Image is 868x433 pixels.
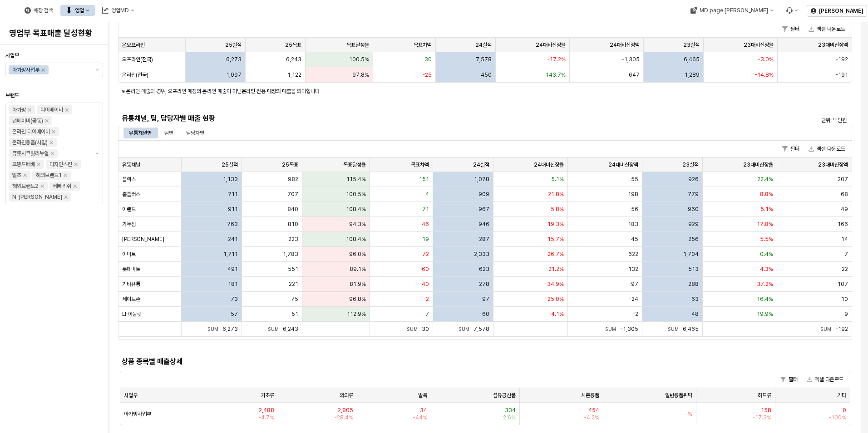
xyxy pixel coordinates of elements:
span: -1,305 [621,56,640,63]
span: 960 [688,206,699,213]
span: 10 [841,295,848,303]
span: 112.9% [347,310,366,318]
span: -2 [632,310,638,318]
span: -192 [835,56,848,63]
div: Remove 해외브랜드2 [40,184,44,188]
span: Sum [207,326,222,332]
span: -622 [626,251,638,258]
div: Remove 해외브랜드1 [64,173,67,177]
span: -2 [423,295,429,303]
span: -97 [628,280,638,288]
h4: 영업부 목표매출 달성현황 [9,29,99,38]
span: 51 [291,310,298,318]
span: 256 [688,236,699,243]
button: 필터 [777,374,801,385]
span: -166 [835,221,848,228]
span: 유통채널 [122,161,140,168]
span: LF아울렛 [122,310,142,318]
button: MD page [PERSON_NAME] [685,5,779,16]
span: 89.1% [350,266,366,273]
span: 108.4% [346,236,366,243]
span: 73 [231,295,238,303]
span: 711 [228,191,238,198]
span: -21.2% [546,266,564,273]
span: 기타유통 [122,280,140,288]
span: 71 [422,206,429,213]
span: 100.5% [346,191,366,198]
span: 63 [691,295,699,303]
span: 97 [482,295,489,303]
span: 온오프라인 [122,41,145,49]
span: -49 [838,206,848,213]
span: -4.7% [258,414,274,421]
p: [PERSON_NAME] [819,7,863,15]
span: 60 [482,310,489,318]
span: 24대비신장율 [536,41,566,49]
span: 6,243 [283,326,298,332]
span: 108.4% [346,206,366,213]
span: -4.3% [757,266,773,273]
span: 6,273 [226,56,242,63]
span: 홈플러스 [122,191,140,198]
button: 엑셀 다운로드 [803,374,847,385]
span: 이마트 [122,251,136,258]
span: 아가방사업부 [124,410,151,418]
span: 24대비신장액 [608,161,638,168]
span: Sum [459,326,473,332]
button: 엑셀 다운로드 [805,143,849,154]
span: -25 [422,71,432,79]
span: 온라인(전국) [122,71,148,79]
button: 필터 [779,143,803,154]
div: 엘츠 [12,171,21,180]
div: 디어베이비 [40,105,63,114]
div: Remove N_이야이야오 [64,195,68,199]
div: MD page 이동 [685,5,779,16]
span: -45 [628,236,638,243]
span: -5.5% [757,236,773,243]
span: 48 [691,310,699,318]
span: 목표차액 [414,41,432,49]
div: 온라인용품(사입) [12,138,48,147]
span: -17.8% [754,221,773,228]
span: 9 [844,310,848,318]
span: 551 [288,266,298,273]
span: 6,273 [222,326,238,332]
div: 퓨토시크릿리뉴얼 [12,149,49,158]
span: 기타 [837,392,846,399]
span: -107 [835,280,848,288]
span: 7 [425,310,429,318]
span: 982 [288,176,298,183]
span: 926 [688,176,699,183]
div: 팀별 [159,128,179,138]
span: 섬유공산품 [493,392,516,399]
div: 꼬똥드베베 [12,160,35,169]
span: 목표달성율 [343,161,366,168]
button: 필터 [779,24,803,34]
span: 115.4% [346,176,366,183]
span: -15.7% [545,236,564,243]
div: Remove 디자인스킨 [74,162,78,166]
span: 81.9% [350,280,366,288]
span: 1,122 [287,71,301,79]
span: -60 [419,266,429,273]
span: 287 [479,236,489,243]
button: 엑셀 다운로드 [805,24,849,34]
span: -37.2% [754,280,773,288]
span: -4.2% [584,414,599,421]
span: 23대비신장율 [744,41,774,49]
span: 97.8% [352,71,369,79]
span: 143.7% [546,71,566,79]
span: 288 [688,280,699,288]
div: 냅베이비(공통) [12,116,43,125]
span: 19.9% [757,310,773,318]
span: 513 [688,266,699,273]
div: Remove 아가방 [28,108,31,112]
span: 100.5% [349,56,369,63]
div: 영업 [75,7,84,14]
span: 23대비신장액 [818,41,848,49]
span: 기초류 [261,392,274,399]
span: -21.8% [545,191,564,198]
span: 181 [228,280,238,288]
span: -183 [625,221,638,228]
span: -46 [419,221,429,228]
